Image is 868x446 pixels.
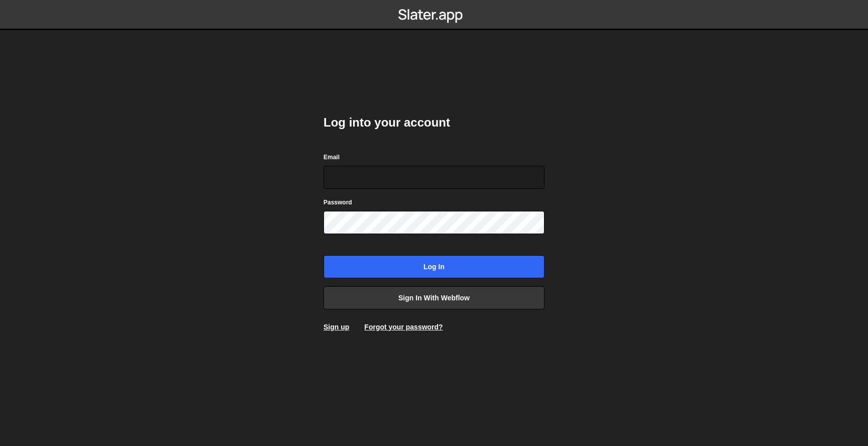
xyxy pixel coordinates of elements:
label: Email [323,152,340,162]
label: Password [323,197,352,207]
a: Sign in with Webflow [323,286,545,309]
a: Sign up [323,323,349,331]
a: Forgot your password? [364,323,443,331]
h2: Log into your account [323,115,545,131]
input: Log in [323,255,545,278]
